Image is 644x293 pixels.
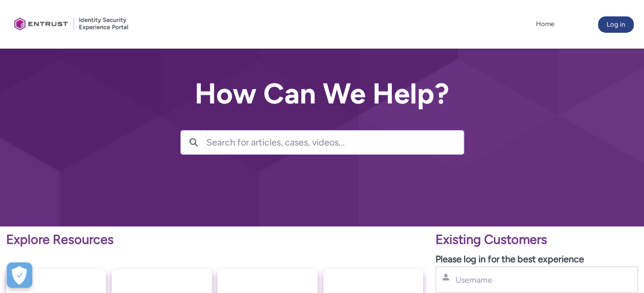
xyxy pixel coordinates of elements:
[598,16,634,33] button: Log in
[533,16,557,32] a: Home
[454,275,587,285] input: Username
[181,131,206,154] button: Search
[6,230,423,249] p: Explore Resources
[206,131,464,154] input: Search for articles, cases, videos...
[7,262,32,288] div: Cookie Preferences
[7,262,32,288] button: Open Preferences
[435,230,638,249] p: Existing Customers
[435,253,638,266] p: Please log in for the best experience
[180,78,464,110] h2: How Can We Help?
